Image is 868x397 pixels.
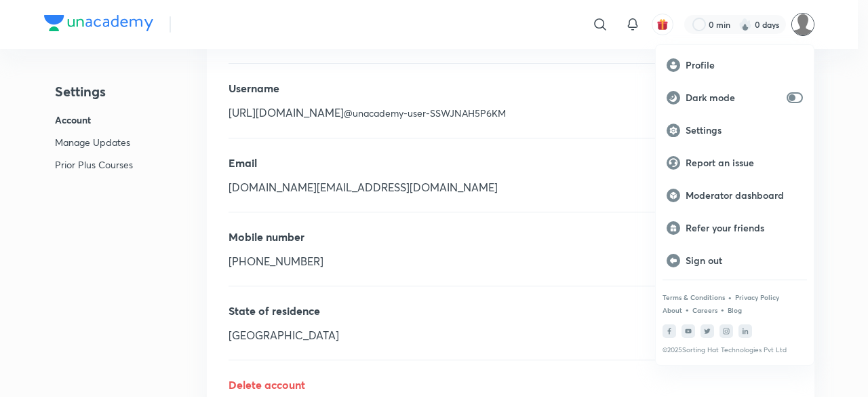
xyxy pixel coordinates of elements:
a: Terms & Conditions [663,293,725,301]
a: Profile [656,49,814,81]
p: Profile [686,59,803,71]
p: Refer your friends [686,222,803,234]
a: Careers [692,306,717,314]
div: • [685,303,690,316]
a: Privacy Policy [735,293,779,301]
p: © 2025 Sorting Hat Technologies Pvt Ltd [663,346,807,354]
a: About [663,306,682,314]
p: Settings [686,124,803,136]
a: Refer your friends [656,212,814,244]
div: • [720,303,725,316]
a: Blog [728,306,742,314]
p: Sign out [686,254,803,267]
a: Settings [656,114,814,147]
p: Report an issue [686,157,803,169]
div: • [728,291,732,303]
p: Dark mode [686,92,781,104]
a: Moderator dashboard [656,179,814,212]
p: Moderator dashboard [686,189,803,202]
